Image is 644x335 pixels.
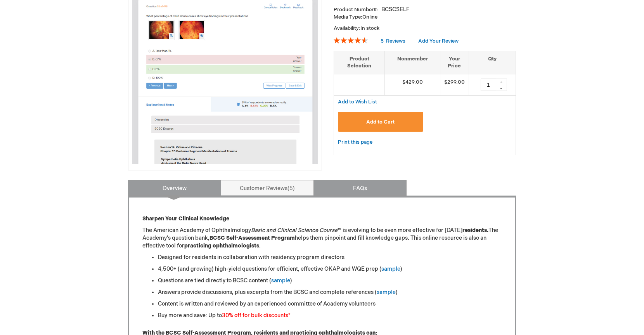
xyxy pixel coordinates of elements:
[221,180,314,196] a: Customer Reviews5
[440,74,469,95] td: $299.00
[251,227,338,234] em: Basic and Clinical Science Course
[158,289,502,296] li: Answers provide discussions, plus excerpts from the BCSC and complete references ( )
[495,79,507,85] div: +
[481,79,496,91] input: Qty
[338,98,377,105] a: Add to Wish List
[381,266,400,272] a: sample
[381,38,407,44] a: 5 Reviews
[334,37,368,43] div: 92%
[334,7,378,13] strong: Product Number
[142,227,502,250] p: The American Academy of Ophthalmology ™ is evolving to be even more effective for [DATE] The Acad...
[158,277,502,285] li: Questions are tied directly to BCSC content ( )
[469,51,516,74] th: Qty
[334,14,362,20] strong: Media Type:
[334,51,385,74] th: Product Selection
[338,112,423,132] button: Add to Cart
[377,289,396,295] a: sample
[158,312,502,320] li: Buy more and save: Up to
[158,265,502,273] li: 4,500+ (and growing) high-yield questions for efficient, effective OKAP and WQE prep ( )
[142,215,229,222] strong: Sharpen Your Clinical Knowledge
[381,38,384,44] span: 5
[334,14,516,21] p: Online
[338,137,372,147] a: Print this page
[366,119,395,125] span: Add to Cart
[271,277,290,284] a: sample
[313,180,407,196] a: FAQs
[128,180,221,196] a: Overview
[440,51,469,74] th: Your Price
[184,242,259,249] strong: practicing ophthalmologists
[386,38,405,44] span: Reviews
[287,185,295,192] span: 5
[385,51,440,74] th: Nonmember
[381,6,410,14] div: BCSCSELF
[462,227,488,234] strong: residents.
[418,38,459,44] a: Add Your Review
[222,312,288,319] font: 30% off for bulk discounts
[158,254,502,261] li: Designed for residents in collaboration with residency program directors
[209,235,295,241] strong: BCSC Self-Assessment Program
[334,25,516,32] p: Availability:
[360,25,379,31] span: In stock
[158,300,502,308] li: Content is written and reviewed by an experienced committee of Academy volunteers
[385,74,440,95] td: $429.00
[495,85,507,91] div: -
